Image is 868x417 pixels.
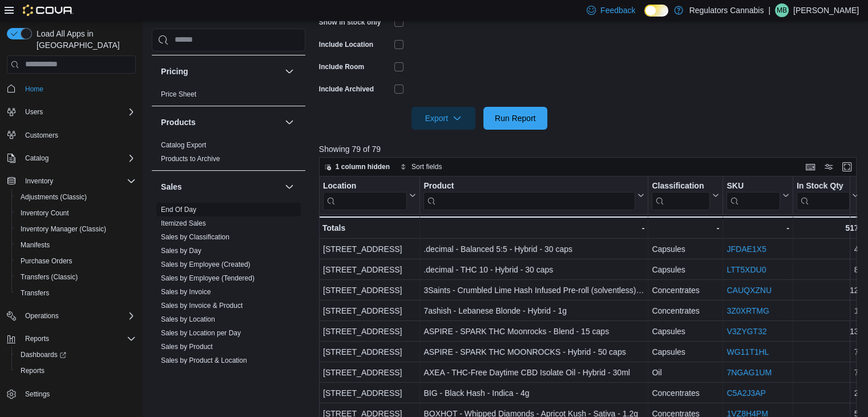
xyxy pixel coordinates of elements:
a: Sales by Classification [161,233,229,241]
button: Sales [161,181,280,193]
div: ASPIRE - SPARK THC Moonrocks - Blend - 15 caps [423,324,644,338]
span: Price Sheet [161,90,196,99]
span: Sales by Product & Location [161,356,247,365]
span: Reports [21,332,136,346]
div: Concentrates [652,304,719,318]
a: Manifests [16,238,54,252]
span: Sales by Employee (Tendered) [161,274,255,283]
button: Transfers [11,285,140,301]
a: Customers [21,129,63,142]
span: Sales by Invoice & Product [161,301,243,310]
div: BIG - Black Hash - Indica - 4g [423,386,644,400]
div: Pricing [152,87,305,106]
span: Itemized Sales [161,219,206,228]
button: Inventory [21,174,58,188]
a: Inventory Manager (Classic) [16,222,111,236]
button: Reports [21,332,54,346]
input: Dark Mode [644,5,668,17]
div: In Stock Qty [797,181,850,210]
button: Reports [2,331,140,347]
span: Catalog [21,151,136,165]
div: Capsules [652,345,719,359]
a: Settings [21,387,54,401]
button: Keyboard shortcuts [804,160,817,174]
button: Users [2,104,140,120]
span: Operations [21,309,136,323]
span: Customers [21,128,136,142]
div: 3Saints - Crumbled Lime Hash Infused Pre-roll (solventless) - Sativa - 1x0.5g [423,283,644,297]
span: Inventory Manager (Classic) [16,222,136,236]
div: SKU [726,181,780,191]
span: Adjustments (Classic) [16,190,136,204]
label: Include Room [319,62,364,71]
div: Sales [152,203,305,399]
span: Reports [25,334,49,343]
a: Reports [16,364,49,378]
span: Export [418,107,469,130]
div: Location [323,181,407,210]
span: Catalog Export [161,141,206,150]
a: Transfers (Classic) [16,270,82,284]
a: 7NGAG1UM [726,368,772,377]
div: [STREET_ADDRESS] [323,304,416,318]
div: Product [423,181,635,210]
a: Sales by Location [161,315,215,323]
button: Users [21,105,47,119]
span: Purchase Orders [21,256,72,266]
span: Sales by Day [161,246,201,255]
button: Operations [2,308,140,324]
div: Mike Biron [775,3,789,17]
button: Catalog [21,151,53,165]
button: Operations [21,309,63,323]
img: Cova [23,5,74,16]
div: [STREET_ADDRESS] [323,345,416,359]
div: [STREET_ADDRESS] [323,324,416,338]
p: Regulators Cannabis [689,3,764,17]
span: Run Report [495,113,536,124]
span: Home [25,85,43,94]
span: Catalog [25,154,49,163]
a: Sales by Invoice [161,288,211,296]
span: Adjustments (Classic) [21,193,87,202]
span: Feedback [600,5,635,16]
span: Inventory Manager (Classic) [21,224,106,234]
span: Transfers [21,288,49,298]
div: 8 [797,263,859,276]
a: Purchase Orders [16,254,77,268]
button: Inventory [2,173,140,189]
a: Sales by Product & Location [161,356,247,364]
a: LTT5XDU0 [726,265,766,274]
span: End Of Day [161,205,196,214]
button: Enter fullscreen [840,160,854,174]
span: Sales by Location [161,315,215,324]
button: Manifests [11,237,140,253]
a: Dashboards [16,348,71,362]
a: Adjustments (Classic) [16,190,91,204]
button: 1 column hidden [320,160,394,174]
div: SKU URL [726,181,780,210]
span: Inventory Count [16,206,136,220]
a: WG11T1HL [726,347,769,356]
a: Home [21,82,48,96]
button: Classification [652,181,719,210]
button: Reports [11,363,140,379]
a: Transfers [16,286,54,300]
span: Inventory Count [21,209,69,218]
button: Home [2,81,140,97]
div: Classification [652,181,710,191]
div: 7ashish - Lebanese Blonde - Hybrid - 1g [423,304,644,318]
div: AXEA - THC-Free Daytime CBD Isolate Oil - Hybrid - 30ml [423,366,644,379]
div: Product [423,181,635,191]
span: MB [777,3,787,17]
button: Products [282,115,296,129]
span: Sales by Location per Day [161,328,241,338]
p: | [768,3,770,17]
div: Classification [652,181,710,210]
div: - [726,221,789,235]
span: Dashboards [16,348,136,362]
div: Location [323,181,407,191]
span: Products to Archive [161,154,220,163]
h3: Pricing [161,66,188,77]
div: [STREET_ADDRESS] [323,386,416,400]
button: In Stock Qty [797,181,859,210]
